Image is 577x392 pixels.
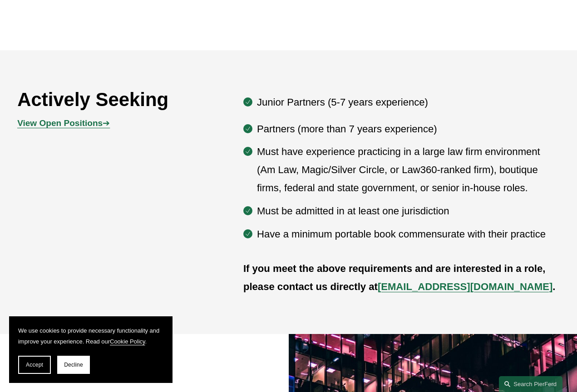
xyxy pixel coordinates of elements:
section: Cookie banner [9,316,173,383]
p: Must be admitted in at least one jurisdiction [257,202,560,220]
p: We use cookies to provide necessary functionality and improve your experience. Read our . [18,325,163,347]
strong: . [552,281,555,292]
a: Cookie Policy [110,338,145,345]
strong: View Open Positions [17,118,103,128]
span: ➔ [17,118,110,128]
strong: If you meet the above requirements and are interested in a role, please contact us directly at [243,263,548,292]
button: Accept [18,356,51,374]
span: Decline [64,362,83,368]
span: Accept [26,362,43,368]
a: View Open Positions➔ [17,118,110,128]
a: Search this site [499,376,562,392]
a: [EMAIL_ADDRESS][DOMAIN_NAME] [378,281,552,292]
p: Have a minimum portable book commensurate with their practice [257,225,560,243]
p: Must have experience practicing in a large law firm environment (Am Law, Magic/Silver Circle, or ... [257,143,560,197]
h2: Actively Seeking [17,88,198,111]
p: Junior Partners (5-7 years experience) [257,93,560,111]
button: Decline [57,356,90,374]
p: Partners (more than 7 years experience) [257,120,560,138]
